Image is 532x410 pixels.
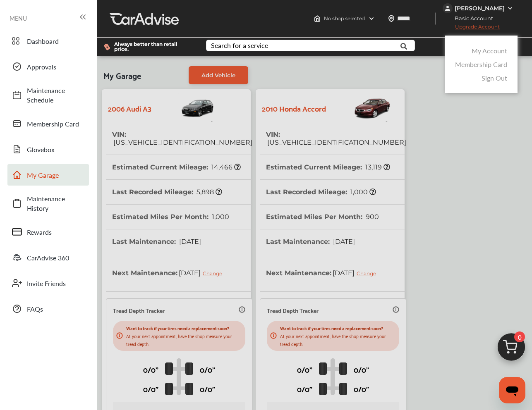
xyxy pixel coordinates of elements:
div: Search for a service [211,42,268,49]
a: Dashboard [7,30,89,52]
a: CarAdvise 360 [7,247,89,268]
span: Glovebox [27,145,85,154]
span: Always better than retail price. [114,42,193,52]
span: Invite Friends [27,279,85,288]
a: Membership Card [455,60,507,69]
img: dollor_label_vector.a70140d1.svg [104,43,110,50]
span: CarAdvise 360 [27,253,85,262]
a: FAQs [7,298,89,319]
a: Membership Card [7,113,89,134]
span: Approvals [27,62,85,72]
span: MENU [10,15,27,21]
span: Rewards [27,227,85,237]
a: Invite Friends [7,272,89,294]
a: Sign Out [482,73,507,83]
a: Maintenance Schedule [7,81,89,109]
a: My Garage [7,164,89,186]
iframe: Button to launch messaging window [499,377,525,403]
a: My Account [472,46,507,55]
span: Maintenance History [27,194,85,213]
span: Membership Card [27,119,85,129]
a: Approvals [7,56,89,77]
a: Glovebox [7,138,89,160]
span: My Garage [27,170,85,180]
a: Maintenance History [7,190,89,217]
span: Maintenance Schedule [27,86,85,105]
a: Rewards [7,221,89,243]
span: 0 [514,331,525,342]
span: FAQs [27,304,85,314]
img: cart_icon.3d0951e8.svg [491,329,531,369]
span: Dashboard [27,36,85,46]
